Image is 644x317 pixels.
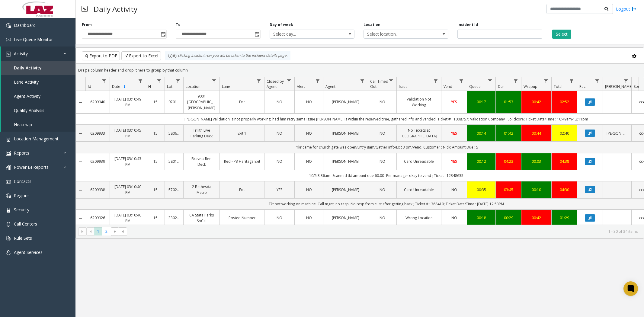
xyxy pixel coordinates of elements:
[432,77,440,85] a: Issue Filter Menu
[555,158,573,164] a: 04:38
[176,22,181,27] label: To
[445,158,463,164] a: YES
[268,215,291,221] a: NO
[327,158,364,164] a: [PERSON_NAME]
[76,131,85,136] a: Collapse Details
[277,159,282,164] span: NO
[14,22,36,28] span: Dashboard
[76,100,85,105] a: Collapse Details
[270,30,337,38] span: Select day...
[82,22,92,27] label: From
[223,130,261,136] a: Exit 1
[542,77,550,85] a: Wrapup Filter Menu
[168,158,180,164] a: 580116
[555,187,573,193] a: 04:30
[325,84,335,89] span: Agent
[223,215,261,221] a: Posted Number
[499,187,517,193] div: 03:45
[525,130,548,136] a: 00:44
[76,65,644,75] div: Drag a column header and drop it here to group by that column
[6,250,11,255] img: 'icon'
[14,51,28,56] span: Activity
[112,84,120,89] span: Date
[6,151,11,156] img: 'icon'
[155,77,163,85] a: H Filter Menu
[76,77,644,225] div: Data table
[555,130,573,136] a: 02:40
[471,158,492,164] div: 00:12
[400,187,437,193] a: Card Unreadable
[6,194,11,198] img: 'icon'
[114,212,142,224] a: [DATE] 03:10:40 PM
[222,84,230,89] span: Lane
[451,99,457,104] span: YES
[445,187,463,193] a: NO
[554,84,562,89] span: Total
[616,6,636,12] a: Logout
[14,65,42,71] span: Daily Activity
[14,122,32,127] span: Heatmap
[165,51,290,60] div: By clicking Incident row you will be taken to the incident details page.
[499,215,517,221] a: 00:29
[121,51,161,60] button: Export to Excel
[277,215,282,220] span: NO
[277,187,282,192] span: YES
[187,156,216,167] a: Braves: Red Deck
[552,30,571,39] button: Select
[593,77,601,85] a: Rec. Filter Menu
[1,75,75,89] a: Lane Activity
[89,215,106,221] a: 6209926
[327,130,364,136] a: [PERSON_NAME]
[150,187,161,193] a: 15
[469,84,481,89] span: Queue
[6,222,11,227] img: 'icon'
[223,99,261,105] a: Exit
[168,130,180,136] a: 580650
[499,130,517,136] div: 01:42
[186,84,200,89] span: Location
[76,188,85,193] a: Collapse Details
[277,99,282,104] span: NO
[14,178,31,184] span: Contacts
[167,84,172,89] span: Lot
[111,227,119,236] span: Go to the next page
[358,77,367,85] a: Agent Filter Menu
[327,99,364,105] a: [PERSON_NAME]
[327,187,364,193] a: [PERSON_NAME]
[1,61,75,75] a: Daily Activity
[187,93,216,111] a: 9001 [GEOGRAPHIC_DATA][PERSON_NAME]
[605,84,633,89] span: [PERSON_NAME]
[372,215,393,221] a: NO
[471,187,492,193] a: 00:35
[471,99,492,105] a: 00:17
[14,93,40,99] span: Agent Activity
[187,184,216,195] a: 2 Bethesda Metro
[372,130,393,136] a: NO
[451,159,457,164] span: YES
[113,229,117,234] span: Go to the next page
[6,179,11,184] img: 'icon'
[400,96,437,108] a: Validation Not Working
[372,158,393,164] a: NO
[150,158,161,164] a: 15
[298,215,319,221] a: NO
[6,52,11,56] img: 'icon'
[486,77,494,85] a: Queue Filter Menu
[471,130,492,136] div: 00:14
[82,51,120,60] button: Export to PDF
[6,23,11,28] img: 'icon'
[14,207,29,213] span: Security
[82,2,88,16] img: pageIcon
[499,158,517,164] div: 04:23
[525,215,548,221] div: 00:42
[255,77,263,85] a: Lane Filter Menu
[364,22,380,27] label: Location
[114,96,142,108] a: [DATE] 03:10:49 PM
[1,117,75,132] a: Heatmap
[525,187,548,193] a: 00:10
[88,84,91,89] span: Id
